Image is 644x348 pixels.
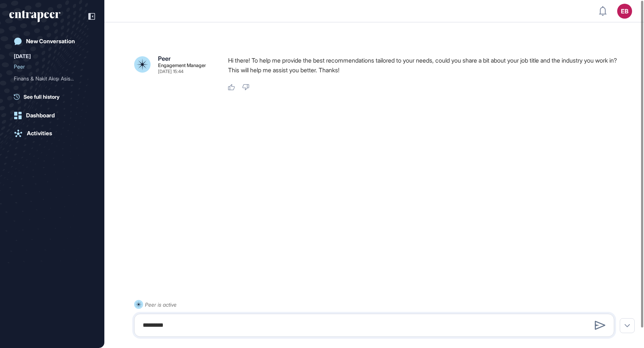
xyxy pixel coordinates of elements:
div: [DATE] 15:44 [158,69,183,74]
a: Dashboard [9,108,95,123]
div: Peer [14,61,91,73]
button: EB [617,4,632,19]
div: entrapeer-logo [9,10,60,22]
div: Peer [14,61,85,73]
p: Hi there! To help me provide the best recommendations tailored to your needs, could you share a b... [228,56,620,75]
span: See full history [23,93,60,101]
div: Peer is active [145,300,177,309]
div: Activities [27,130,52,137]
div: New Conversation [26,38,75,45]
a: See full history [14,93,95,101]
div: Finans & Nakit Akışı Asis... [14,73,85,85]
div: Finans & Nakit Akışı Asistanı, Omni-Channel Sipariş & Ödeme Hub’ı ve Akıllı Stok & Talep Planlayı... [14,73,91,85]
div: Peer [158,56,171,61]
a: New Conversation [9,34,95,49]
a: Activities [9,126,95,141]
div: [DATE] [14,52,31,61]
div: Dashboard [26,112,55,119]
div: Engagement Manager [158,63,206,68]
